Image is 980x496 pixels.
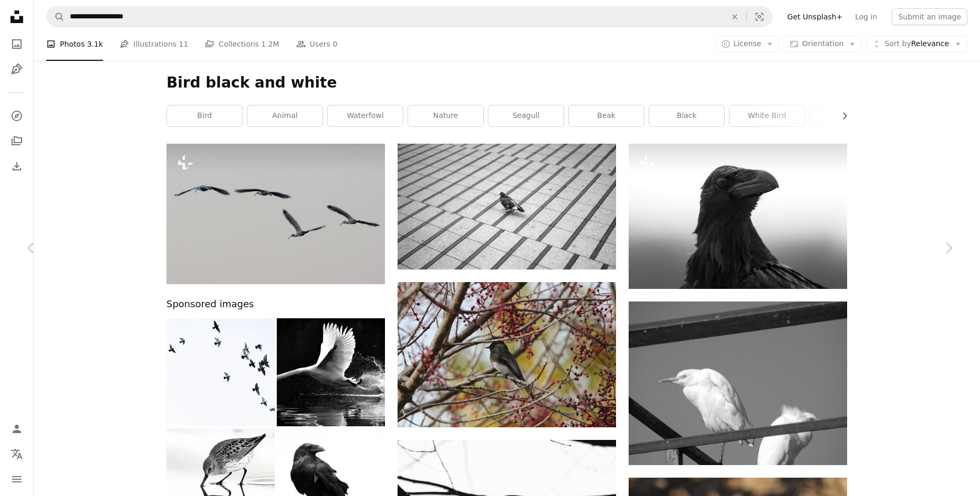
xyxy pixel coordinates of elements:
[6,34,27,55] a: Photos
[835,105,847,126] button: scroll list to the right
[629,211,847,221] a: A close up of a black bird with a white background
[205,27,279,61] a: Collections 1.2M
[408,105,483,126] a: nature
[884,39,949,49] span: Relevance
[715,36,780,52] button: License
[398,202,616,211] a: a bird sitting on a tile floor
[866,36,967,52] button: Sort byRelevance
[120,27,188,61] a: Illustrations 11
[802,39,843,48] span: Orientation
[296,27,338,61] a: Users 0
[398,144,616,269] img: a bird sitting on a tile floor
[892,8,967,25] button: Submit an image
[166,144,385,284] img: a flock of birds flying through a cloudy sky
[781,8,849,25] a: Get Unsplash+
[629,144,847,289] img: A close up of a black bird with a white background
[261,38,279,50] span: 1.2M
[729,105,805,126] a: white bird
[247,105,322,126] a: animal
[6,156,27,177] a: Download History
[6,444,27,465] button: Language
[46,6,773,27] form: Find visuals sitewide
[569,105,644,126] a: beak
[332,38,337,50] span: 0
[6,469,27,490] button: Menu
[328,105,403,126] a: waterfowl
[277,318,385,426] img: Swan Flying Over Water
[167,105,242,126] a: bird
[398,350,616,359] a: a small bird sitting on a branch of a tree
[849,8,883,25] a: Log in
[398,282,616,427] img: a small bird sitting on a branch of a tree
[649,105,724,126] a: black
[747,7,772,27] button: Visual search
[47,7,65,27] button: Search Unsplash
[629,301,847,465] img: a couple of birds sit on a perch
[6,59,27,80] a: Illustrations
[723,7,746,27] button: Clear
[884,39,911,48] span: Sort by
[917,198,980,298] a: Next
[629,379,847,388] a: a couple of birds sit on a perch
[488,105,564,126] a: seagull
[6,105,27,126] a: Explore
[166,297,254,312] span: Sponsored images
[6,418,27,439] a: Log in / Sign up
[166,209,385,218] a: a flock of birds flying through a cloudy sky
[734,39,762,48] span: License
[166,73,847,92] h1: Bird black and white
[6,131,27,152] a: Collections
[179,38,189,50] span: 11
[810,105,885,126] a: agelaiu
[166,318,275,426] img: Flock of pigeons
[784,36,862,52] button: Orientation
